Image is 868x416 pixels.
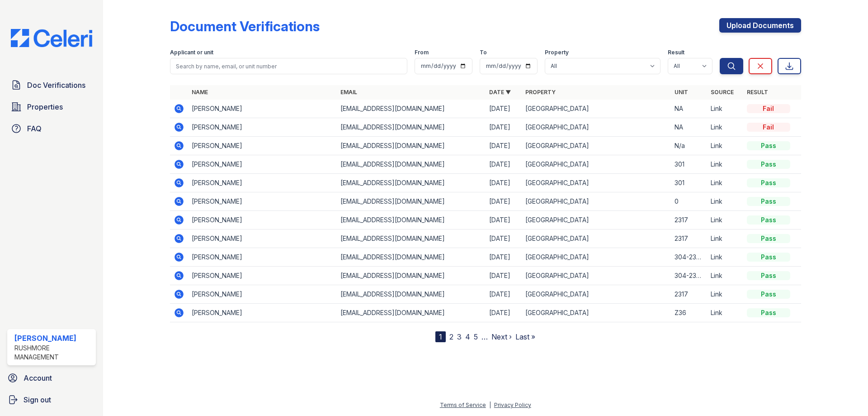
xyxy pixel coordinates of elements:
[188,304,337,322] td: [PERSON_NAME]
[707,285,743,304] td: Link
[486,267,522,285] td: [DATE]
[522,211,670,230] td: [GEOGRAPHIC_DATA]
[188,192,337,211] td: [PERSON_NAME]
[747,123,790,132] div: Fail
[4,391,99,409] a: Sign out
[747,197,790,206] div: Pass
[522,285,670,304] td: [GEOGRAPHIC_DATA]
[188,230,337,248] td: [PERSON_NAME]
[747,290,790,299] div: Pass
[522,155,670,174] td: [GEOGRAPHIC_DATA]
[486,304,522,322] td: [DATE]
[747,234,790,243] div: Pass
[668,49,684,56] label: Result
[707,248,743,267] td: Link
[671,267,707,285] td: 304-2305
[522,248,670,267] td: [GEOGRAPHIC_DATA]
[337,174,486,192] td: [EMAIL_ADDRESS][DOMAIN_NAME]
[337,192,486,211] td: [EMAIL_ADDRESS][DOMAIN_NAME]
[486,155,522,174] td: [DATE]
[481,331,488,342] span: …
[474,332,478,341] a: 5
[707,155,743,174] td: Link
[747,89,768,96] a: Result
[337,118,486,137] td: [EMAIL_ADDRESS][DOMAIN_NAME]
[440,402,486,408] a: Terms of Service
[747,160,790,169] div: Pass
[522,137,670,155] td: [GEOGRAPHIC_DATA]
[707,100,743,118] td: Link
[747,271,790,280] div: Pass
[27,101,63,112] span: Properties
[192,89,208,96] a: Name
[522,304,670,322] td: [GEOGRAPHIC_DATA]
[671,100,707,118] td: NA
[719,18,801,33] a: Upload Documents
[14,344,92,362] div: Rushmore Management
[522,230,670,248] td: [GEOGRAPHIC_DATA]
[188,174,337,192] td: [PERSON_NAME]
[188,100,337,118] td: [PERSON_NAME]
[170,18,320,34] div: Document Verifications
[7,98,96,116] a: Properties
[188,267,337,285] td: [PERSON_NAME]
[449,332,453,341] a: 2
[188,211,337,230] td: [PERSON_NAME]
[707,137,743,155] td: Link
[337,285,486,304] td: [EMAIL_ADDRESS][DOMAIN_NAME]
[489,89,511,96] a: Date ▼
[4,369,99,387] a: Account
[522,118,670,137] td: [GEOGRAPHIC_DATA]
[747,178,790,187] div: Pass
[337,137,486,155] td: [EMAIL_ADDRESS][DOMAIN_NAME]
[671,248,707,267] td: 304-2305
[486,100,522,118] td: [DATE]
[486,230,522,248] td: [DATE]
[337,248,486,267] td: [EMAIL_ADDRESS][DOMAIN_NAME]
[337,230,486,248] td: [EMAIL_ADDRESS][DOMAIN_NAME]
[675,89,688,96] a: Unit
[337,211,486,230] td: [EMAIL_ADDRESS][DOMAIN_NAME]
[707,230,743,248] td: Link
[486,248,522,267] td: [DATE]
[671,155,707,174] td: 301
[7,76,96,94] a: Doc Verifications
[188,118,337,137] td: [PERSON_NAME]
[522,267,670,285] td: [GEOGRAPHIC_DATA]
[486,192,522,211] td: [DATE]
[480,49,487,56] label: To
[707,174,743,192] td: Link
[24,394,51,405] span: Sign out
[337,304,486,322] td: [EMAIL_ADDRESS][DOMAIN_NAME]
[337,155,486,174] td: [EMAIL_ADDRESS][DOMAIN_NAME]
[671,211,707,230] td: 2317
[170,49,213,56] label: Applicant or unit
[747,253,790,262] div: Pass
[465,332,470,341] a: 4
[457,332,462,341] a: 3
[337,100,486,118] td: [EMAIL_ADDRESS][DOMAIN_NAME]
[170,58,407,74] input: Search by name, email, or unit number
[707,211,743,230] td: Link
[486,211,522,230] td: [DATE]
[671,118,707,137] td: NA
[486,118,522,137] td: [DATE]
[525,89,556,96] a: Property
[435,331,446,342] div: 1
[486,174,522,192] td: [DATE]
[747,308,790,317] div: Pass
[671,230,707,248] td: 2317
[707,118,743,137] td: Link
[27,80,85,91] span: Doc Verifications
[671,304,707,322] td: Z36
[671,192,707,211] td: 0
[522,192,670,211] td: [GEOGRAPHIC_DATA]
[747,141,790,150] div: Pass
[707,192,743,211] td: Link
[188,285,337,304] td: [PERSON_NAME]
[671,174,707,192] td: 301
[747,104,790,113] div: Fail
[4,29,99,47] img: CE_Logo_Blue-a8612792a0a2168367f1c8372b55b34899dd931a85d93a1a3d3e32e68fde9ad4.png
[747,215,790,225] div: Pass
